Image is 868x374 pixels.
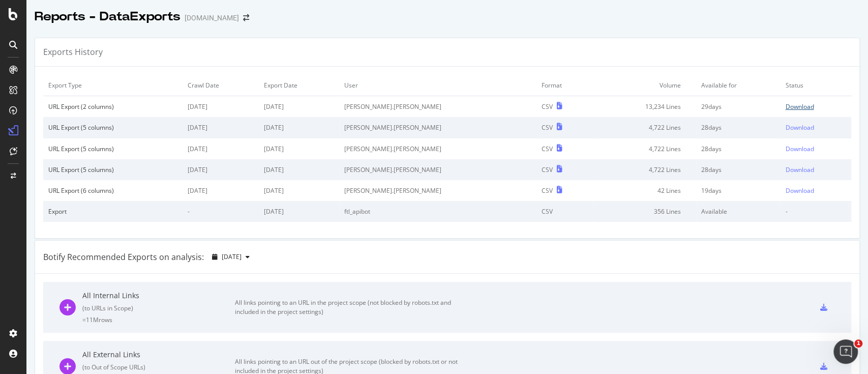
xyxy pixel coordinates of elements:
td: 28 days [696,117,780,138]
div: Reports - DataExports [35,8,181,25]
td: [DATE] [259,96,339,118]
a: Download [785,102,846,111]
td: [DATE] [183,96,259,118]
div: [DOMAIN_NAME] [185,13,239,23]
td: [DATE] [259,180,339,201]
div: csv-export [820,363,827,370]
td: 4,722 Lines [593,138,696,159]
div: ( to Out of Scope URLs ) [82,363,235,371]
span: 2025 Aug. 8th [222,252,242,261]
div: Download [785,186,814,195]
div: Download [785,165,814,174]
div: All External Links [82,350,235,360]
a: Download [785,186,846,195]
a: Download [785,123,846,132]
td: [DATE] [259,138,339,159]
div: ( to URLs in Scope ) [82,304,235,312]
div: URL Export (2 columns) [48,102,177,111]
td: Volume [593,75,696,96]
div: CSV [542,102,553,111]
td: 19 days [696,180,780,201]
td: 28 days [696,138,780,159]
div: Botify Recommended Exports on analysis: [43,251,204,263]
td: [DATE] [183,117,259,138]
td: [DATE] [259,159,339,180]
td: [DATE] [259,201,339,222]
div: CSV [542,145,553,153]
td: ftl_apibot [339,201,536,222]
div: Download [785,123,814,132]
td: User [339,75,536,96]
td: [PERSON_NAME].[PERSON_NAME] [339,117,536,138]
td: Format [536,75,593,96]
div: All Internal Links [82,291,235,301]
td: 42 Lines [593,180,696,201]
div: Available [701,207,775,216]
iframe: Intercom live chat [833,339,858,364]
div: CSV [542,165,553,174]
div: URL Export (6 columns) [48,186,177,195]
td: [DATE] [183,159,259,180]
td: 13,234 Lines [593,96,696,118]
div: URL Export (5 columns) [48,145,177,153]
td: 4,722 Lines [593,117,696,138]
div: CSV [542,123,553,132]
td: 4,722 Lines [593,159,696,180]
div: Download [785,102,814,111]
div: URL Export (5 columns) [48,165,177,174]
td: 28 days [696,159,780,180]
td: Export Type [43,75,183,96]
div: Download [785,145,814,153]
td: [DATE] [183,180,259,201]
td: - [780,201,851,222]
button: [DATE] [208,249,254,265]
a: Download [785,145,846,153]
td: [PERSON_NAME].[PERSON_NAME] [339,159,536,180]
td: 29 days [696,96,780,118]
div: = 11M rows [82,315,235,324]
div: URL Export (5 columns) [48,123,177,132]
td: Status [780,75,851,96]
td: [PERSON_NAME].[PERSON_NAME] [339,96,536,118]
span: 1 [854,339,862,348]
td: Crawl Date [183,75,259,96]
div: All links pointing to an URL in the project scope (not blocked by robots.txt and included in the ... [235,298,464,317]
td: CSV [536,201,593,222]
div: csv-export [820,304,827,311]
td: Export Date [259,75,339,96]
div: CSV [542,186,553,195]
td: [DATE] [183,138,259,159]
div: Export [48,207,177,216]
div: Exports History [43,46,103,58]
td: - [183,201,259,222]
td: 356 Lines [593,201,696,222]
td: Available for [696,75,780,96]
div: arrow-right-arrow-left [243,14,249,21]
td: [PERSON_NAME].[PERSON_NAME] [339,180,536,201]
td: [DATE] [259,117,339,138]
td: [PERSON_NAME].[PERSON_NAME] [339,138,536,159]
a: Download [785,165,846,174]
